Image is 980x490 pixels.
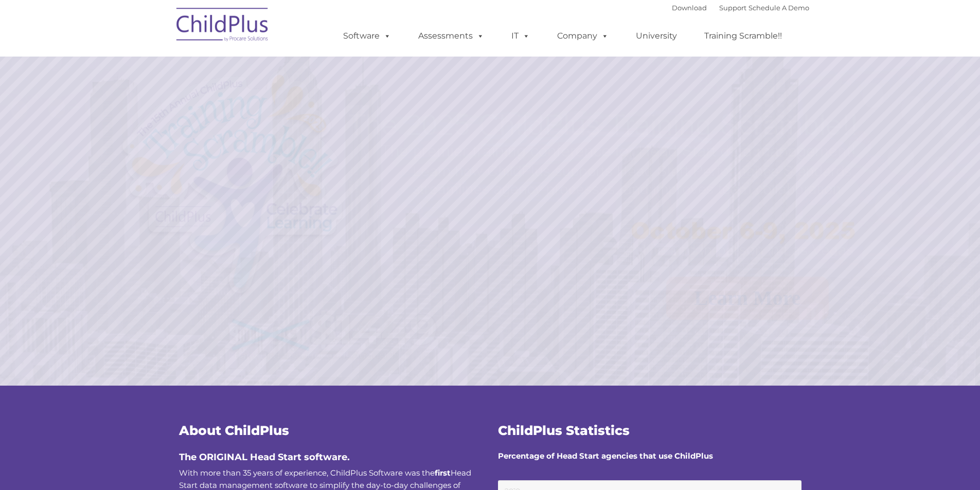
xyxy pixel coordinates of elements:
strong: Percentage of Head Start agencies that use ChildPlus [498,451,713,461]
a: Schedule A Demo [749,4,809,12]
span: The ORIGINAL Head Start software. [179,451,350,463]
b: first [435,468,451,478]
a: Learn More [666,277,829,320]
img: ChildPlus by Procare Solutions [171,1,274,52]
a: Download [672,4,707,12]
a: University [626,26,687,46]
a: IT [501,26,540,46]
font: | [672,4,809,12]
a: Assessments [408,26,494,46]
span: About ChildPlus [179,423,289,438]
span: ChildPlus Statistics [498,423,630,438]
a: Support [719,4,746,12]
a: Company [547,26,619,46]
a: Training Scramble!! [694,26,792,46]
a: Software [333,26,401,46]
